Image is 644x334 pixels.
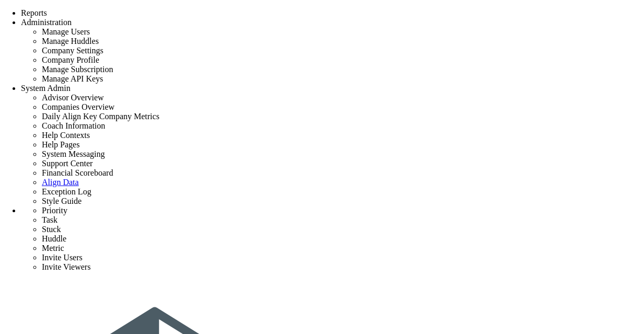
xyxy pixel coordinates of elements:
span: Manage Subscription [42,65,113,74]
a: Align Data [42,178,79,187]
span: Coach Information [42,121,105,130]
span: Company Settings [42,46,103,55]
span: Metric [42,244,64,252]
span: Huddle [42,234,66,243]
span: Help Pages [42,140,79,149]
span: System Admin [21,84,71,93]
span: Manage API Keys [42,74,103,83]
span: Daily Align Key Company Metrics [42,112,159,121]
span: Advisor Overview [42,93,104,102]
span: Manage Huddles [42,37,99,45]
span: Administration [21,18,72,27]
span: System Messaging [42,149,105,158]
span: Style Guide [42,197,82,205]
span: Financial Scoreboard [42,168,113,177]
span: Invite Users [42,253,83,262]
span: Support Center [42,159,93,168]
span: Manage Users [42,27,90,36]
span: Help Contexts [42,131,90,140]
span: Companies Overview [42,102,114,111]
span: Exception Log [42,187,91,196]
span: Reports [21,8,47,17]
span: Company Profile [42,55,99,64]
span: Priority [42,206,67,215]
span: Task [42,215,57,224]
span: Invite Viewers [42,262,90,271]
span: Stuck [42,225,61,234]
